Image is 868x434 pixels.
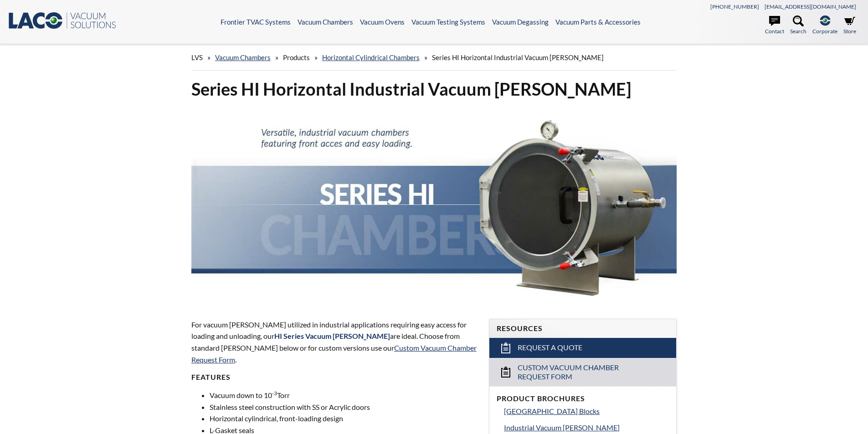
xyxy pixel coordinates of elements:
[191,343,477,364] a: Custom Vacuum Chamber Request Form
[210,389,478,401] li: Vacuum down to 10 Torr
[790,15,806,36] a: Search
[504,405,669,417] a: [GEOGRAPHIC_DATA] Blocks
[283,53,310,61] span: Products
[518,363,649,382] span: Custom Vacuum Chamber Request Form
[210,413,478,424] li: Horizontal cylindrical, front-loading design
[191,78,677,100] h1: Series HI Horizontal Industrial Vacuum [PERSON_NAME]
[555,18,641,26] a: Vacuum Parts & Accessories
[191,319,478,365] p: For vacuum [PERSON_NAME] utilized in industrial applications requiring easy access for loading an...
[765,15,784,36] a: Contact
[215,53,271,61] a: Vacuum Chambers
[710,3,759,10] a: [PHONE_NUMBER]
[489,338,676,358] a: Request a Quote
[765,3,856,10] a: [EMAIL_ADDRESS][DOMAIN_NAME]
[518,343,582,352] span: Request a Quote
[360,18,405,26] a: Vacuum Ovens
[492,18,549,26] a: Vacuum Degassing
[504,423,620,432] span: Industrial Vacuum [PERSON_NAME]
[497,324,669,333] h4: Resources
[272,390,277,397] sup: -3
[322,53,420,61] a: Horizontal Cylindrical Chambers
[504,422,669,434] a: Industrial Vacuum [PERSON_NAME]
[504,407,600,415] span: [GEOGRAPHIC_DATA] Blocks
[274,332,390,340] strong: HI Series Vacuum [PERSON_NAME]
[432,53,604,61] span: Series HI Horizontal Industrial Vacuum [PERSON_NAME]
[191,107,677,301] img: Series HI Chambers header
[191,45,677,71] div: » » » »
[411,18,485,26] a: Vacuum Testing Systems
[497,394,669,403] h4: Product Brochures
[812,27,837,36] span: Corporate
[298,18,353,26] a: Vacuum Chambers
[191,53,203,61] span: LVS
[221,18,291,26] a: Frontier TVAC Systems
[191,373,478,382] h4: FEATURES
[489,358,676,387] a: Custom Vacuum Chamber Request Form
[210,401,478,413] li: Stainless steel construction with SS or Acrylic doors
[843,15,856,36] a: Store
